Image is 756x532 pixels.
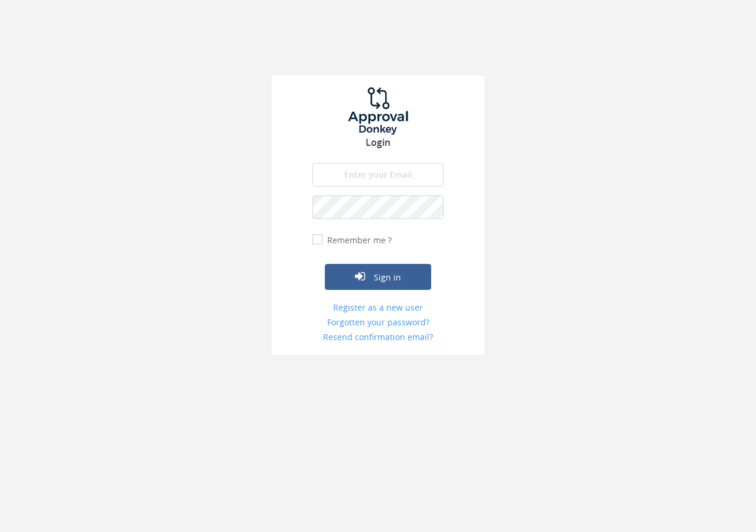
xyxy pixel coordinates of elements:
input: Enter your Email [312,163,444,187]
button: Sign in [325,264,431,290]
a: Forgotten your password? [312,316,444,328]
a: Resend confirmation email? [312,331,444,343]
label: Remember me ? [324,234,392,246]
a: Register as a new user [312,302,444,314]
img: logo.png [334,87,422,135]
h3: Login [272,138,484,148]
